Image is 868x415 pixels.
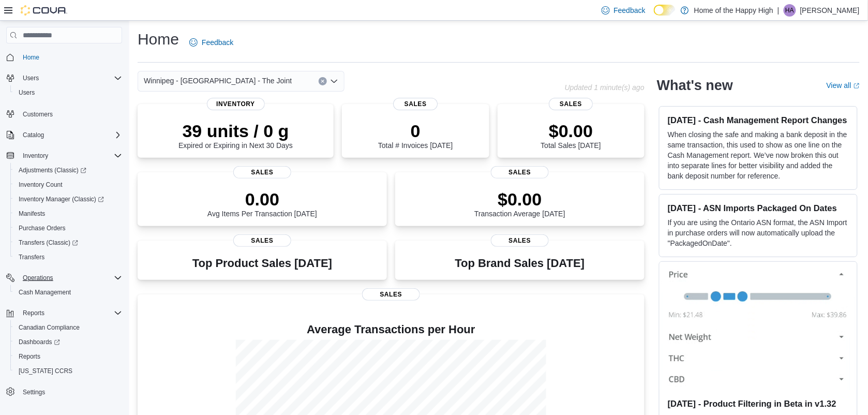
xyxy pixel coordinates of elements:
p: 0 [378,121,453,141]
a: Inventory Manager (Classic) [14,193,108,205]
span: Reports [14,350,122,363]
button: Home [2,50,126,65]
button: Settings [2,384,126,399]
span: Inventory Manager (Classic) [14,193,122,205]
a: Adjustments (Classic) [10,163,126,177]
button: Purchase Orders [10,221,126,235]
span: Users [19,88,35,97]
button: Clear input [319,77,327,85]
button: Transfers [10,250,126,264]
span: Dashboards [19,338,60,346]
span: Sales [233,166,291,179]
div: Total # Invoices [DATE] [378,121,453,150]
button: [US_STATE] CCRS [10,364,126,378]
span: Sales [491,166,549,179]
a: Transfers (Classic) [10,235,126,250]
span: Settings [19,386,122,398]
span: Sales [233,234,291,247]
span: Winnipeg - [GEOGRAPHIC_DATA] - The Joint [144,75,292,87]
p: 0.00 [207,189,317,210]
span: Adjustments (Classic) [14,164,122,176]
span: [US_STATE] CCRS [19,367,72,375]
h3: [DATE] - Cash Management Report Changes [668,115,849,125]
button: Manifests [10,206,126,221]
span: Canadian Compliance [14,321,122,334]
span: Feedback [202,37,233,48]
svg: External link [854,83,860,89]
div: Avg Items Per Transaction [DATE] [207,189,317,218]
a: Dashboards [14,336,64,348]
h3: Top Product Sales [DATE] [192,257,332,270]
button: Catalog [2,128,126,142]
a: Transfers [14,251,49,263]
h1: Home [138,29,179,50]
p: | [777,4,780,17]
span: Transfers (Classic) [14,236,122,249]
span: Inventory Count [14,179,122,191]
button: Cash Management [10,285,126,300]
span: Reports [19,352,40,361]
a: [US_STATE] CCRS [14,365,77,377]
a: Cash Management [14,286,75,299]
a: Adjustments (Classic) [14,164,91,176]
span: Home [23,53,39,62]
span: Users [19,72,122,84]
a: Canadian Compliance [14,321,84,334]
span: Purchase Orders [14,222,122,234]
span: Sales [549,98,593,110]
p: 39 units / 0 g [178,121,293,141]
span: Settings [23,388,45,396]
span: Catalog [23,131,44,139]
span: Manifests [19,210,45,218]
span: Sales [394,98,438,110]
button: Customers [2,106,126,121]
button: Reports [10,349,126,364]
span: Dashboards [14,336,122,348]
a: Customers [19,108,57,121]
a: Settings [19,386,49,398]
span: Canadian Compliance [19,323,80,332]
input: Dark Mode [654,5,676,16]
button: Operations [2,271,126,285]
span: Home [19,51,122,64]
p: $0.00 [474,189,565,210]
button: Reports [2,306,126,320]
span: Sales [362,288,420,301]
div: Transaction Average [DATE] [474,189,565,218]
span: Washington CCRS [14,365,122,377]
h3: [DATE] - ASN Imports Packaged On Dates [668,203,849,213]
span: Cash Management [19,288,71,297]
span: Customers [23,110,53,118]
span: Users [14,86,122,99]
button: Users [19,72,43,84]
button: Canadian Compliance [10,320,126,335]
button: Users [2,71,126,85]
p: Updated 1 minute(s) ago [565,83,645,92]
span: Transfers [14,251,122,263]
a: Reports [14,350,44,363]
button: Reports [19,307,49,319]
a: Manifests [14,207,49,220]
span: Purchase Orders [19,224,66,232]
button: Inventory Count [10,177,126,192]
span: Inventory Manager (Classic) [19,195,104,203]
span: Reports [19,307,122,319]
button: Catalog [19,129,48,141]
span: Customers [19,107,122,120]
span: HA [786,4,795,17]
span: Operations [19,272,122,284]
a: Feedback [185,32,237,53]
span: Sales [491,234,549,247]
span: Feedback [614,5,646,16]
a: Inventory Manager (Classic) [10,192,126,206]
span: Dark Mode [654,16,654,16]
p: Home of the Happy High [694,4,773,17]
a: Dashboards [10,335,126,349]
a: Transfers (Classic) [14,236,82,249]
span: Manifests [14,207,122,220]
span: Operations [23,274,53,282]
button: Open list of options [330,77,338,85]
span: Inventory [207,98,265,110]
span: Inventory [23,152,48,160]
h4: Average Transactions per Hour [146,323,636,336]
